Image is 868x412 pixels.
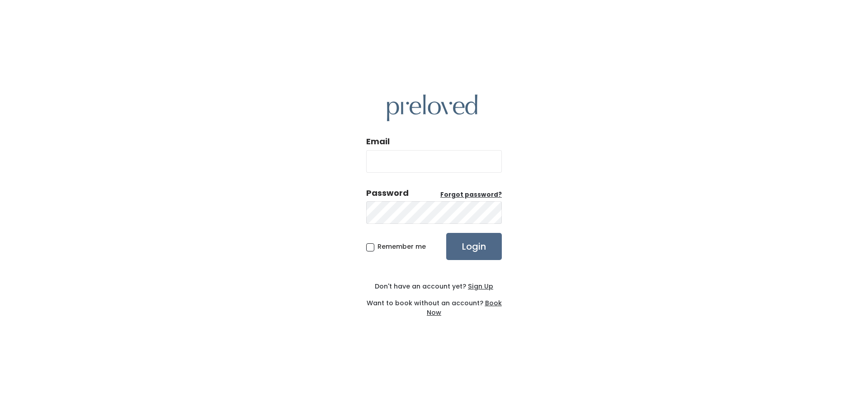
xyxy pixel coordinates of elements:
[468,282,493,291] u: Sign Up
[366,291,502,317] div: Want to book without an account?
[366,187,409,199] div: Password
[366,282,502,291] div: Don't have an account yet?
[466,282,493,291] a: Sign Up
[427,298,502,317] a: Book Now
[366,136,390,147] label: Email
[387,95,477,121] img: preloved logo
[440,190,502,199] u: Forgot password?
[446,233,502,260] input: Login
[377,242,426,251] span: Remember me
[440,190,502,199] a: Forgot password?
